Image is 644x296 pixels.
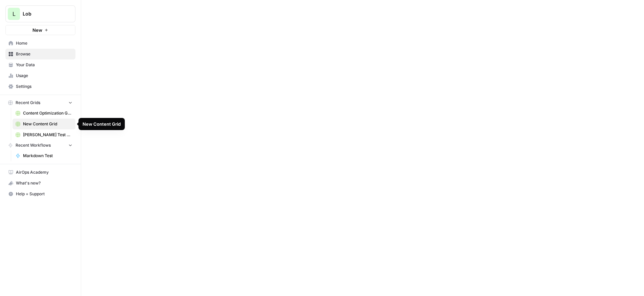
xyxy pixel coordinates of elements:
[5,167,75,178] a: AirOps Academy
[5,140,75,150] button: Recent Workflows
[5,81,75,92] a: Settings
[16,142,51,148] span: Recent Workflows
[23,132,72,138] span: [PERSON_NAME] Test Grid
[5,189,75,199] button: Help + Support
[13,150,75,161] a: Markdown Test
[5,25,75,35] button: New
[32,27,42,33] span: New
[16,62,72,68] span: Your Data
[5,49,75,59] a: Browse
[13,10,16,18] span: L
[16,73,72,79] span: Usage
[23,110,72,116] span: Content Optimization Grid
[13,129,75,140] a: [PERSON_NAME] Test Grid
[16,191,72,197] span: Help + Support
[5,5,75,22] button: Workspace: Lob
[13,108,75,119] a: Content Optimization Grid
[16,169,72,175] span: AirOps Academy
[5,178,75,189] button: What's new?
[5,98,75,108] button: Recent Grids
[23,121,72,127] span: New Content Grid
[23,10,64,17] span: Lob
[16,83,72,90] span: Settings
[6,178,75,188] div: What's new?
[5,59,75,70] a: Your Data
[5,38,75,49] a: Home
[16,51,72,57] span: Browse
[13,119,75,129] a: New Content Grid
[5,70,75,81] a: Usage
[16,100,40,106] span: Recent Grids
[23,153,72,159] span: Markdown Test
[16,40,72,46] span: Home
